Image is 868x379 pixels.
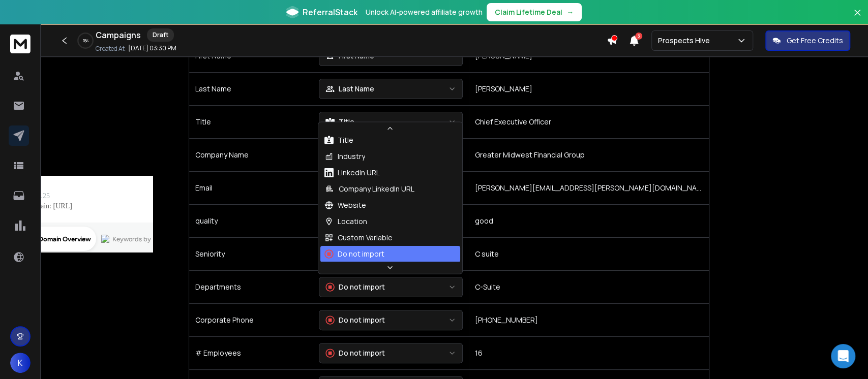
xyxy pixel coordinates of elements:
td: 16 [469,336,709,369]
td: Greater Midwest Financial Group [469,138,709,171]
div: Draft [147,28,174,42]
button: Claim Lifetime Deal [487,3,582,21]
div: v 4.0.25 [28,16,50,24]
td: Seniority [189,237,313,270]
td: C suite [469,237,709,270]
td: quality [189,204,313,237]
div: Last Name [325,84,374,94]
div: Open Intercom Messenger [831,344,855,368]
div: Title [325,117,354,127]
td: [PERSON_NAME] [469,72,709,105]
p: Prospects Hive [658,36,714,46]
div: Domain Overview [39,60,91,67]
img: logo_orange.svg [16,16,24,24]
td: Company Name [189,138,313,171]
span: 3 [635,33,642,40]
div: Do not import [325,348,385,358]
td: [PHONE_NUMBER] [469,303,709,336]
img: tab_keywords_by_traffic_grey.svg [101,59,109,67]
td: Title [189,105,313,138]
span: → [566,7,574,17]
div: Do not import [325,315,385,325]
p: Created At: [96,45,126,53]
h1: Campaigns [96,29,141,41]
td: # Employees [189,336,313,369]
td: Departments [189,270,313,303]
span: K [10,353,31,373]
div: Title [324,135,353,145]
div: Website [324,200,366,210]
div: Do not import [324,249,384,259]
td: Chief Executive Officer [469,105,709,138]
img: website_grey.svg [16,26,24,35]
div: Company LinkedIn URL [324,184,414,194]
div: Location [324,216,367,227]
td: Corporate Phone [189,303,313,336]
span: ReferralStack [303,6,357,18]
p: Unlock AI-powered affiliate growth [366,7,483,17]
td: Email [189,171,313,204]
td: good [469,204,709,237]
td: Last Name [189,72,313,105]
p: [DATE] 03:30 PM [128,44,176,52]
td: [PERSON_NAME][EMAIL_ADDRESS][PERSON_NAME][DOMAIN_NAME] [469,171,709,204]
button: Close banner [851,6,864,30]
td: C-Suite [469,270,709,303]
img: tab_domain_overview_orange.svg [27,59,36,67]
div: Keywords by Traffic [112,60,171,67]
div: Custom Variable [324,233,393,243]
div: LinkedIn URL [324,168,380,178]
div: Do not import [325,282,385,292]
div: Industry [324,151,365,162]
div: Domain: [URL] [26,26,72,35]
p: 0 % [83,38,88,44]
p: Get Free Credits [787,36,843,46]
